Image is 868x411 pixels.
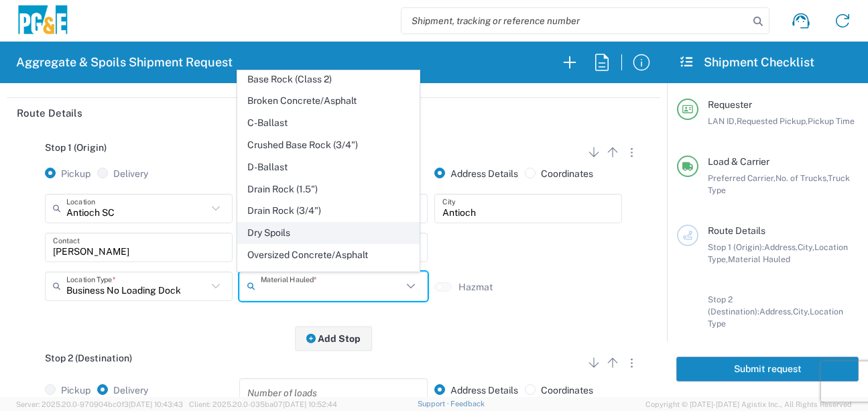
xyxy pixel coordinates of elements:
span: Copyright © [DATE]-[DATE] Agistix Inc., All Rights Reserved [645,398,852,410]
label: Hazmat [458,281,493,293]
label: Address Details [434,168,518,180]
span: Oversized Concrete/Asphalt [238,245,420,266]
span: C-Ballast [238,113,420,133]
span: Load & Carrier [708,156,769,167]
span: Base Rock (Class 2) [238,69,420,90]
span: Stop 1 (Origin) [45,142,107,153]
span: Palletized EZ Street [238,267,420,288]
span: Drain Rock (3/4") [238,200,420,221]
input: Shipment, tracking or reference number [401,8,749,34]
span: Route Details [708,225,765,236]
h2: Aggregate & Spoils Shipment Request [16,54,233,70]
span: Address, [759,306,793,316]
button: Add Stop [295,326,373,351]
label: Coordinates [525,168,593,180]
span: Crushed Base Rock (3/4") [238,135,420,156]
span: [DATE] 10:52:44 [283,400,337,408]
button: Submit request [676,357,859,381]
span: Client: 2025.20.0-035ba07 [189,400,337,408]
h2: Shipment Checklist [679,54,814,70]
span: Stop 2 (Destination): [708,294,759,316]
span: D-Ballast [238,157,420,178]
span: Pickup Time [808,116,855,126]
span: LAN ID, [708,116,737,126]
span: No. of Trucks, [776,173,828,183]
span: Preferred Carrier, [708,173,776,183]
img: pge [16,5,70,37]
span: Stop 1 (Origin): [708,242,764,252]
span: Address, [764,242,798,252]
span: [DATE] 10:43:43 [129,400,183,408]
span: Requester [708,99,752,110]
span: City, [798,242,814,252]
label: Address Details [434,384,518,396]
a: Support [418,400,451,408]
span: City, [793,306,810,316]
span: Server: 2025.20.0-970904bc0f3 [16,400,183,408]
span: Drain Rock (1.5") [238,179,420,200]
h2: Route Details [17,107,82,120]
span: Broken Concrete/Asphalt [238,91,420,111]
a: Feedback [450,400,485,408]
span: Requested Pickup, [737,116,808,126]
span: Dry Spoils [238,223,420,243]
span: Material Hauled [728,254,790,264]
span: Stop 2 (Destination) [45,353,132,363]
label: Coordinates [525,384,593,396]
